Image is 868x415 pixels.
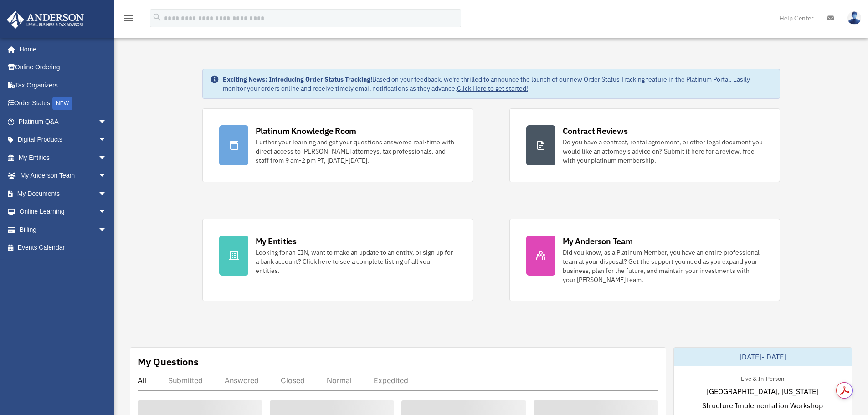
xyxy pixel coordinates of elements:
div: Normal [327,376,352,385]
a: Platinum Knowledge Room Further your learning and get your questions answered real-time with dire... [202,108,473,182]
a: My Entitiesarrow_drop_down [6,149,121,167]
div: Submitted [168,376,203,385]
div: Looking for an EIN, want to make an update to an entity, or sign up for a bank account? Click her... [256,248,456,275]
a: Platinum Q&Aarrow_drop_down [6,113,121,131]
a: Click Here to get started! [457,84,528,92]
span: arrow_drop_down [98,113,116,131]
a: Home [6,40,116,58]
div: Further your learning and get your questions answered real-time with direct access to [PERSON_NAM... [256,138,456,165]
span: arrow_drop_down [98,184,116,203]
div: Answered [225,376,259,385]
strong: Exciting News: Introducing Order Status Tracking! [223,75,372,83]
span: Structure Implementation Workshop [702,400,823,411]
span: arrow_drop_down [98,167,116,185]
div: Contract Reviews [563,125,628,137]
a: Digital Productsarrow_drop_down [6,131,121,149]
a: menu [123,16,134,24]
i: menu [123,13,134,24]
div: My Anderson Team [563,236,633,247]
a: Events Calendar [6,239,121,257]
a: Online Learningarrow_drop_down [6,203,121,221]
a: My Entities Looking for an EIN, want to make an update to an entity, or sign up for a bank accoun... [202,219,473,301]
span: arrow_drop_down [98,203,116,221]
div: Closed [281,376,305,385]
div: My Entities [256,236,297,247]
a: Contract Reviews Do you have a contract, rental agreement, or other legal document you would like... [509,108,780,182]
span: [GEOGRAPHIC_DATA], [US_STATE] [707,386,818,397]
div: Expedited [374,376,408,385]
i: search [152,12,162,22]
div: Did you know, as a Platinum Member, you have an entire professional team at your disposal? Get th... [563,248,763,284]
img: User Pic [847,11,861,25]
div: My Questions [138,355,199,369]
div: Based on your feedback, we're thrilled to announce the launch of our new Order Status Tracking fe... [223,75,772,93]
div: Platinum Knowledge Room [256,125,357,137]
a: Tax Organizers [6,76,121,94]
span: arrow_drop_down [98,149,116,167]
a: Billingarrow_drop_down [6,220,121,239]
span: arrow_drop_down [98,220,116,239]
a: My Documentsarrow_drop_down [6,184,121,203]
div: [DATE]-[DATE] [674,348,852,366]
a: Order StatusNEW [6,94,121,113]
div: All [138,376,146,385]
div: Do you have a contract, rental agreement, or other legal document you would like an attorney's ad... [563,138,763,165]
a: Online Ordering [6,58,121,77]
img: Anderson Advisors Platinum Portal [4,11,87,29]
a: My Anderson Team Did you know, as a Platinum Member, you have an entire professional team at your... [509,219,780,301]
span: arrow_drop_down [98,131,116,149]
a: My Anderson Teamarrow_drop_down [6,167,121,185]
div: NEW [52,97,72,110]
div: Live & In-Person [734,373,791,383]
